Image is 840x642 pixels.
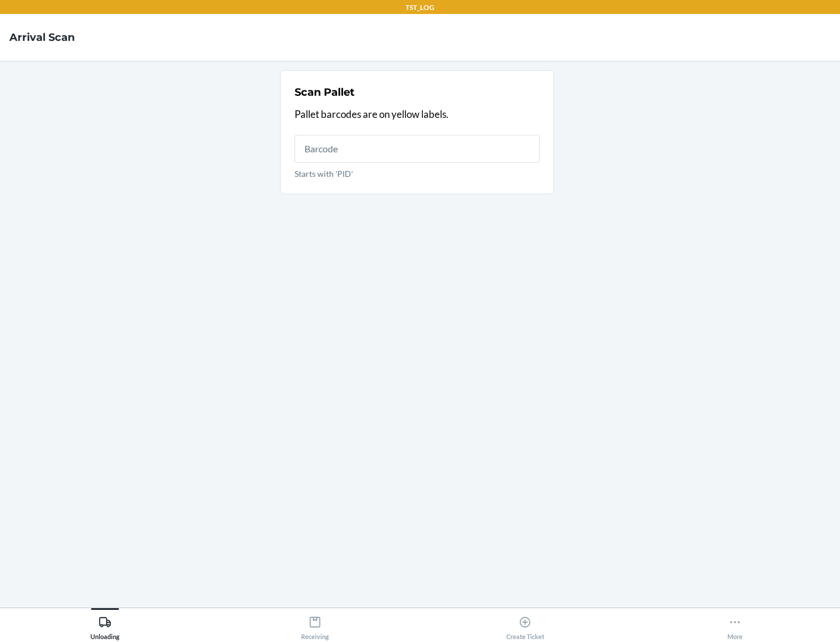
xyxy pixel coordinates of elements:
h2: Scan Pallet [295,85,355,100]
input: Starts with 'PID' [295,135,540,163]
div: Create Ticket [506,611,544,640]
div: Receiving [301,611,329,640]
div: Unloading [90,611,120,640]
p: Pallet barcodes are on yellow labels. [295,107,540,122]
p: TST_LOG [405,2,435,13]
button: Receiving [210,608,420,640]
p: Starts with 'PID' [295,168,540,180]
button: Create Ticket [420,608,630,640]
h4: Arrival Scan [9,30,75,45]
button: More [630,608,840,640]
div: More [727,611,743,640]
